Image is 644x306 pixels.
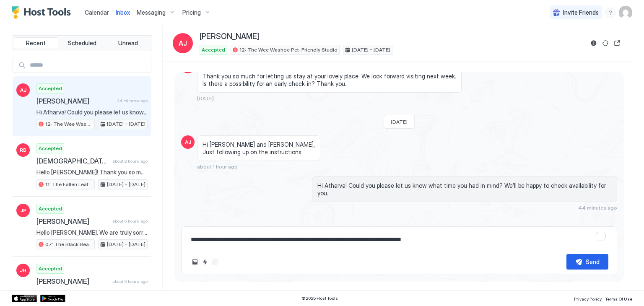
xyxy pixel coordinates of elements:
[39,145,62,152] span: Accepted
[112,218,148,224] span: about 6 hours ago
[203,65,456,88] span: Hi [PERSON_NAME] and [PERSON_NAME], Thank you so much for letting us stay at your lovely place. W...
[40,295,65,302] a: Google Play Store
[36,217,109,226] span: [PERSON_NAME]
[85,8,109,17] a: Calendar
[200,257,210,267] button: Quick reply
[68,39,96,47] span: Scheduled
[200,32,259,41] span: [PERSON_NAME]
[36,289,148,296] span: thank you!
[605,294,632,303] a: Terms Of Use
[14,37,58,49] button: Recent
[39,85,62,92] span: Accepted
[45,120,93,128] span: 12: The Wee Washoe Pet-Friendly Studio
[45,181,93,188] span: 11: The Fallen Leaf Pet Friendly Studio
[12,295,37,302] a: App Store
[563,9,599,16] span: Invite Friends
[197,163,238,170] span: about 1 hour ago
[36,97,114,105] span: [PERSON_NAME]
[190,232,608,247] textarea: To enrich screen reader interactions, please activate Accessibility in Grammarly extension settings
[112,279,148,284] span: about 6 hours ago
[619,6,632,19] div: User profile
[85,9,109,16] span: Calendar
[107,241,145,248] span: [DATE] - [DATE]
[589,38,599,48] button: Reservation information
[116,9,130,16] span: Inbox
[539,218,617,229] button: Scheduled Messages
[26,39,46,47] span: Recent
[578,205,617,211] span: 44 minutes ago
[352,46,390,54] span: [DATE] - [DATE]
[600,38,610,48] button: Sync reservation
[574,294,602,303] a: Privacy Policy
[36,157,109,165] span: [DEMOGRAPHIC_DATA] Basardeh
[39,205,62,213] span: Accepted
[239,46,338,54] span: 12: The Wee Washoe Pet-Friendly Studio
[301,296,338,301] span: © 2025 Host Tools
[36,169,148,176] span: Hello [PERSON_NAME]! Thank you so much for staying with us; it was a pleasure to host you! We hop...
[36,229,148,236] span: Hello [PERSON_NAME]. We are truly sorry for the experience you had upon arrival. This is absolute...
[203,141,315,156] span: Hi [PERSON_NAME] and [PERSON_NAME], Just following up on the instructions
[137,9,166,16] span: Messaging
[20,207,26,214] span: JP
[20,86,26,94] span: AJ
[20,146,26,154] span: RB
[106,37,150,49] button: Unread
[116,8,130,17] a: Inbox
[612,38,622,48] button: Open reservation
[391,119,408,125] span: [DATE]
[574,296,602,301] span: Privacy Policy
[317,182,612,197] span: Hi Atharva! Could you please let us know what time you had in mind? We’ll be happy to check avail...
[36,277,109,285] span: [PERSON_NAME]
[39,265,62,272] span: Accepted
[12,6,75,19] a: Host Tools Logo
[107,120,145,128] span: [DATE] - [DATE]
[118,39,138,47] span: Unread
[117,98,148,104] span: 44 minutes ago
[179,38,187,48] span: AJ
[107,181,145,188] span: [DATE] - [DATE]
[60,37,104,49] button: Scheduled
[20,267,26,274] span: JH
[586,257,600,266] div: Send
[605,8,615,18] div: menu
[26,58,151,73] input: Input Field
[36,109,148,116] span: Hi Atharva! Could you please let us know what time you had in mind? We’ll be happy to check avail...
[551,219,608,228] div: Scheduled Messages
[605,296,632,301] span: Terms Of Use
[185,138,191,146] span: AJ
[190,257,200,267] button: Upload image
[197,95,214,101] span: [DATE]
[182,9,201,16] span: Pricing
[112,158,148,164] span: about 2 hours ago
[566,254,608,270] button: Send
[45,241,93,248] span: 07: The Black Bear King Studio
[202,46,225,54] span: Accepted
[12,35,152,51] div: tab-group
